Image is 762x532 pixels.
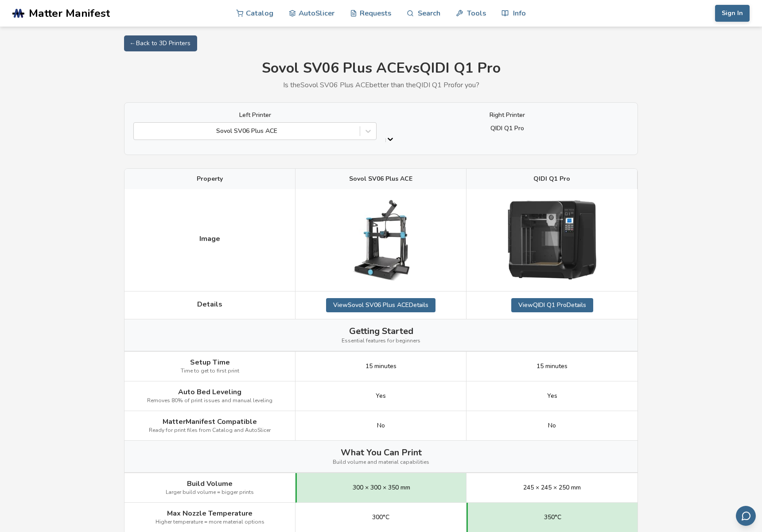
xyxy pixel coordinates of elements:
label: Left Printer [133,112,377,119]
p: Is the Sovol SV06 Plus ACE better than the QIDI Q1 Pro for you? [124,81,638,89]
span: Time to get to first print [181,368,239,374]
h1: Sovol SV06 Plus ACE vs QIDI Q1 Pro [124,60,638,77]
span: Auto Bed Leveling [178,388,241,396]
span: Details [197,300,222,308]
span: MatterManifest Compatible [163,418,257,426]
img: QIDI Q1 Pro [508,200,596,280]
span: QIDI Q1 Pro [533,175,570,183]
button: Sign In [715,5,750,22]
span: No [377,422,385,429]
span: Getting Started [349,326,413,336]
span: Sovol SV06 Plus ACE [349,175,412,183]
img: Sovol SV06 Plus ACE [337,196,425,284]
label: Right Printer [385,112,629,119]
span: Larger build volume = bigger prints [166,489,254,496]
span: Removes 80% of print issues and manual leveling [147,398,272,404]
span: 15 minutes [537,363,568,370]
span: Matter Manifest [29,7,110,19]
span: Yes [376,392,386,400]
a: ViewSovol SV06 Plus ACEDetails [326,298,435,312]
span: Build Volume [187,480,233,488]
span: Essential features for beginners [342,338,420,344]
a: ViewQIDI Q1 ProDetails [511,298,593,312]
span: Yes [547,392,557,400]
span: Ready for print files from Catalog and AutoSlicer [149,427,271,434]
span: 350°C [544,514,561,521]
span: Image [199,235,220,243]
a: ← Back to 3D Printers [124,35,197,51]
span: 245 × 245 × 250 mm [523,484,581,491]
input: Sovol SV06 Plus ACE [138,128,140,135]
span: Higher temperature = more material options [156,519,264,525]
span: Property [197,175,223,183]
span: 300°C [372,514,389,521]
span: Build volume and material capabilities [333,459,429,466]
span: What You Can Print [341,447,422,458]
span: Setup Time [190,358,230,366]
button: Send feedback via email [736,506,756,526]
span: Max Nozzle Temperature [167,509,253,517]
span: 300 × 300 × 350 mm [353,484,410,491]
span: 15 minutes [365,363,397,370]
span: No [548,422,556,429]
